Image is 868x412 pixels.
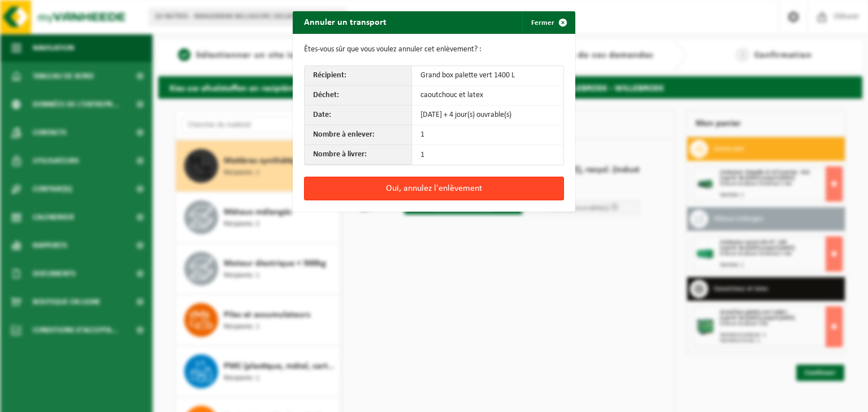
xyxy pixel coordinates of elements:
[304,177,564,200] button: Oui, annulez l'enlèvement
[412,145,563,165] td: 1
[293,11,398,33] h2: Annuler un transport
[305,125,412,145] th: Nombre à enlever:
[412,86,563,106] td: caoutchouc et latex
[412,66,563,86] td: Grand box palette vert 1400 L
[522,11,574,34] button: Fermer
[412,125,563,145] td: 1
[305,106,412,125] th: Date:
[305,145,412,165] th: Nombre à livrer:
[412,106,563,125] td: [DATE] + 4 jour(s) ouvrable(s)
[305,86,412,106] th: Déchet:
[305,66,412,86] th: Récipient:
[304,45,564,54] p: Êtes-vous sûr que vous voulez annuler cet enlèvement? :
